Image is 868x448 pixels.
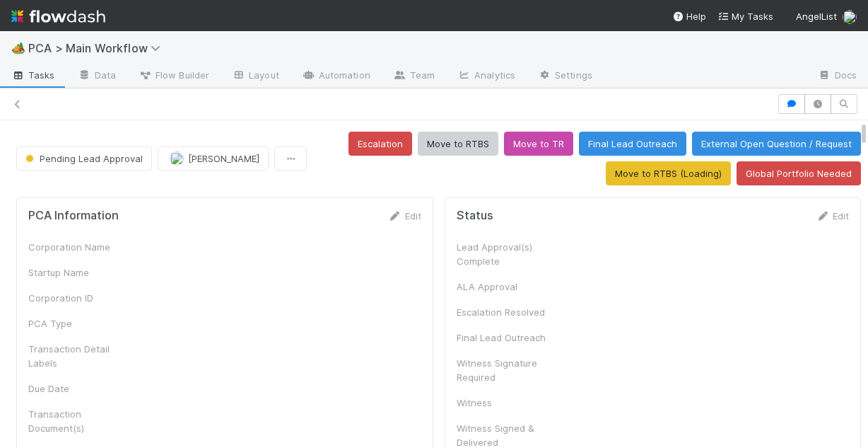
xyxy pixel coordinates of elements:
a: Team [382,65,446,88]
div: Lead Approval(s) Complete [457,240,563,268]
div: ALA Approval [457,280,563,294]
a: Layout [221,65,291,88]
span: AngelList [796,11,837,22]
button: Final Lead Outreach [579,132,686,156]
div: Help [672,9,706,23]
div: Transaction Document(s) [28,407,134,435]
span: My Tasks [717,11,773,22]
div: Final Lead Outreach [457,331,563,345]
div: PCA Type [28,316,134,331]
button: Move to TR [504,132,573,156]
a: My Tasks [717,9,773,23]
img: avatar_1c530150-f9f0-4fb8-9f5d-006d570d4582.png [843,10,857,24]
a: Edit [388,210,421,222]
span: Flow Builder [139,68,209,82]
img: avatar_dd78c015-5c19-403d-b5d7-976f9c2ba6b3.png [170,151,184,166]
span: [PERSON_NAME] [188,153,259,164]
h5: PCA Information [28,209,119,223]
a: Data [66,65,127,88]
div: Corporation ID [28,291,134,305]
button: External Open Question / Request [692,132,861,156]
span: Pending Lead Approval [23,153,143,164]
button: Escalation [348,132,412,156]
a: Automation [291,65,382,88]
a: Docs [807,65,868,88]
h5: Status [457,209,493,223]
button: Pending Lead Approval [16,147,152,171]
div: Startup Name [28,265,134,280]
img: logo-inverted-e16ddd16eac7371096b0.svg [11,4,105,28]
a: Edit [816,210,849,222]
a: Flow Builder [127,65,221,88]
button: Move to RTBS [418,132,498,156]
button: Move to RTBS (Loading) [606,161,731,185]
div: Witness [457,396,563,410]
div: Due Date [28,381,134,396]
a: Analytics [446,65,527,88]
div: Escalation Resolved [457,305,563,319]
div: Corporation Name [28,240,134,254]
div: Witness Signature Required [457,356,563,384]
span: PCA > Main Workflow [28,41,168,55]
button: [PERSON_NAME] [158,147,269,171]
span: Tasks [11,68,55,82]
div: Transaction Detail Labels [28,342,134,370]
span: 🏕️ [11,42,25,54]
button: Global Portfolio Needed [737,161,861,185]
a: Settings [527,65,604,88]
